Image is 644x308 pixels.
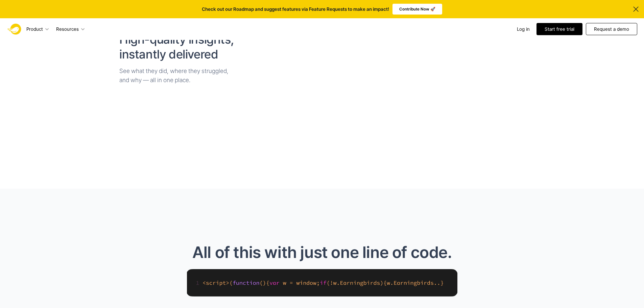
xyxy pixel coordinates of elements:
[545,26,574,32] p: Start free trial
[7,21,23,37] img: Logo
[517,26,530,32] a: Log in
[56,26,79,32] p: Resources
[119,66,238,85] p: See what they did, where they struggled, and why — all in one place.
[187,243,457,262] h1: All of this with just one line of code.
[392,4,442,15] a: Contribute Now 🚀
[399,6,435,13] p: Contribute Now 🚀
[586,23,637,35] a: Request a demo
[536,23,582,35] a: Start free trial
[26,26,43,32] p: Product
[119,32,238,61] h2: High-quality insights, instantly delivered
[594,26,629,32] p: Request a demo
[202,6,389,12] p: Check out our Roadmap and suggest features via Feature Requests to make an impact!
